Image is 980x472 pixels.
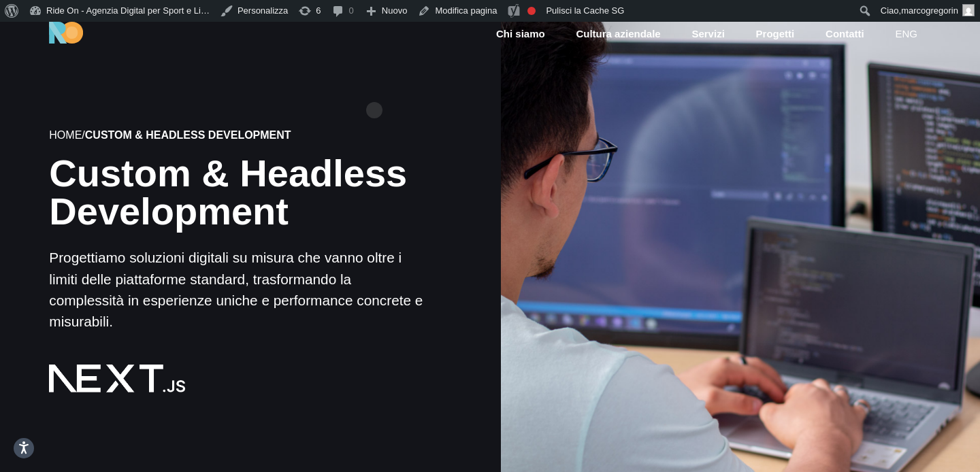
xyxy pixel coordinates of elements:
a: Home [49,129,82,141]
a: Contatti [824,27,866,42]
span: marcogregorin [901,5,958,16]
div: La frase chiave non è stata impostata [527,7,536,15]
strong: Custom & Headless Development [85,129,291,141]
a: Servizi [690,27,725,42]
a: Chi siamo [495,27,546,42]
a: eng [894,27,919,42]
span: / [49,129,291,141]
p: Progettiamo soluzioni digitali su misura che vanno oltre i limiti delle piattaforme standard, tra... [49,247,429,332]
h1: Custom & Headless Development [49,154,429,231]
a: Cultura aziendale [574,27,661,42]
a: Progetti [755,27,796,42]
img: Ride On Agency [49,22,83,44]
